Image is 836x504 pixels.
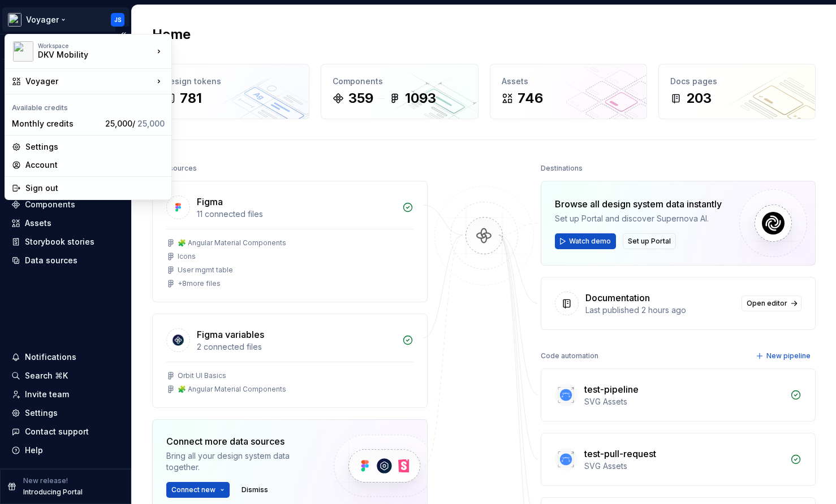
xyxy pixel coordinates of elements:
[13,41,33,62] img: e5527c48-e7d1-4d25-8110-9641689f5e10.png
[12,118,101,129] div: Monthly credits
[25,159,165,171] div: Account
[25,76,153,87] div: Voyager
[38,49,134,60] div: DKV Mobility
[7,97,169,115] div: Available credits
[25,141,165,153] div: Settings
[105,119,165,128] span: 25,000 /
[137,119,165,128] span: 25,000
[25,183,165,194] div: Sign out
[38,42,153,49] div: Workspace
